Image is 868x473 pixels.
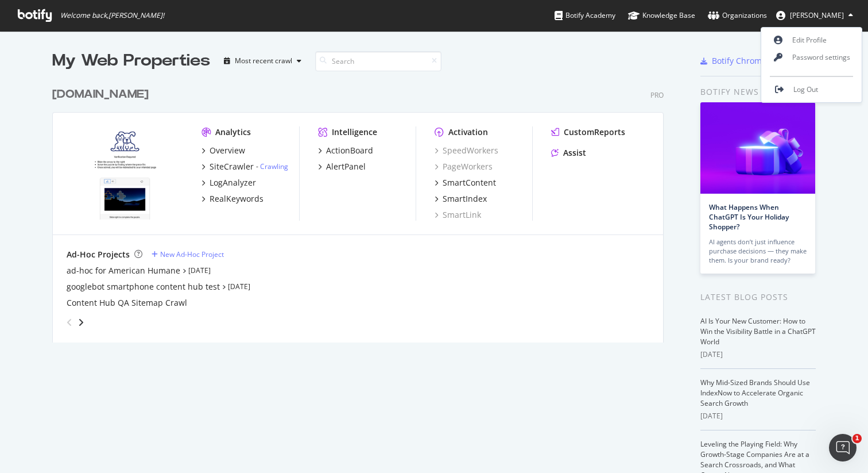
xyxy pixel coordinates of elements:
[708,10,767,21] div: Organizations
[435,145,498,156] a: SpeedWorkers
[201,193,263,205] a: RealKeywords
[152,249,224,259] a: New Ad-Hoc Project
[700,349,816,360] div: [DATE]
[67,281,220,293] a: googlebot smartphone content hub test
[435,161,493,172] a: PageWorkers
[650,90,664,100] div: Pro
[700,378,810,408] a: Why Mid-Sized Brands Should Use IndexNow to Accelerate Organic Search Growth
[435,177,496,189] a: SmartContent
[256,161,288,171] div: -
[228,282,250,291] a: [DATE]
[761,49,862,66] a: Password settings
[62,313,77,332] div: angle-left
[215,126,251,138] div: Analytics
[829,434,857,462] iframe: Intercom live chat
[767,6,862,25] button: [PERSON_NAME]
[700,55,793,67] a: Botify Chrome Plugin
[67,297,187,309] a: Content Hub QA Sitemap Crawl
[435,209,481,221] a: SmartLink
[700,411,816,421] div: [DATE]
[160,249,224,259] div: New Ad-Hoc Project
[443,177,496,189] div: SmartContent
[761,81,862,98] a: Log Out
[77,317,85,328] div: angle-right
[201,145,245,156] a: Overview
[551,126,625,138] a: CustomReports
[790,10,844,20] span: Sumit Oruganti
[318,145,373,156] a: ActionBoard
[435,193,487,205] a: SmartIndex
[260,161,288,171] a: Crawling
[700,316,816,347] a: AI Is Your New Customer: How to Win the Visibility Battle in a ChatGPT World
[448,126,488,138] div: Activation
[210,193,263,205] div: RealKeywords
[210,145,245,156] div: Overview
[210,177,256,189] div: LogAnalyzer
[852,434,862,443] span: 1
[551,147,586,159] a: Assist
[563,147,586,159] div: Assist
[761,32,862,49] a: Edit Profile
[52,72,673,343] div: grid
[332,126,377,138] div: Intelligence
[67,126,183,220] img: petco.com
[709,237,807,265] div: AI agents don’t just influence purchase decisions — they make them. Is your brand ready?
[628,10,695,21] div: Knowledge Base
[709,202,789,232] a: What Happens When ChatGPT Is Your Holiday Shopper?
[201,177,256,189] a: LogAnalyzer
[60,11,164,20] span: Welcome back, [PERSON_NAME] !
[564,126,625,138] div: CustomReports
[52,86,149,103] div: [DOMAIN_NAME]
[201,161,288,172] a: SiteCrawler- Crawling
[443,193,487,205] div: SmartIndex
[219,52,306,70] button: Most recent crawl
[52,49,210,72] div: My Web Properties
[315,51,441,71] input: Search
[700,291,816,303] div: Latest Blog Posts
[555,10,615,21] div: Botify Academy
[235,57,292,64] div: Most recent crawl
[210,161,254,172] div: SiteCrawler
[712,55,793,67] div: Botify Chrome Plugin
[188,266,211,275] a: [DATE]
[52,86,153,103] a: [DOMAIN_NAME]
[318,161,366,172] a: AlertPanel
[67,265,180,276] a: ad-hoc for American Humane
[326,145,373,156] div: ActionBoard
[700,86,816,98] div: Botify news
[700,102,815,194] img: What Happens When ChatGPT Is Your Holiday Shopper?
[326,161,366,172] div: AlertPanel
[67,249,130,260] div: Ad-Hoc Projects
[793,84,818,94] span: Log Out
